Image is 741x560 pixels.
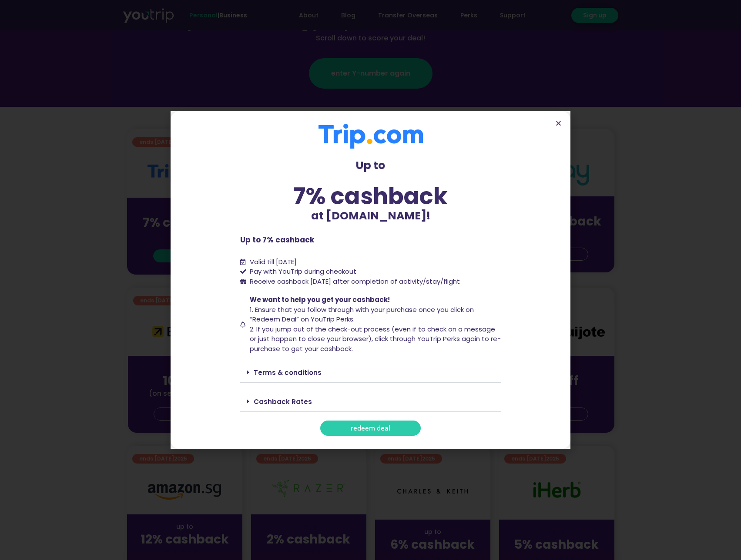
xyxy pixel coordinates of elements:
[254,397,312,406] a: Cashback Rates
[250,257,297,266] span: Valid till [DATE]
[240,391,501,412] div: Cashback Rates
[320,421,421,436] a: redeem deal
[240,157,501,174] p: Up to
[240,235,314,245] b: Up to 7% cashback
[248,267,356,277] span: Pay with YouTrip during checkout
[254,368,322,377] a: Terms & conditions
[240,208,501,224] p: at [DOMAIN_NAME]!
[351,425,390,431] span: redeem deal
[555,120,562,126] a: Close
[240,362,501,383] div: Terms & conditions
[250,295,390,304] span: We want to help you get your cashback!
[250,305,474,324] span: 1. Ensure that you follow through with your purchase once you click on “Redeem Deal” on YouTrip P...
[240,185,501,208] div: 7% cashback
[250,277,460,286] span: Receive cashback [DATE] after completion of activity/stay/flight
[250,325,501,353] span: 2. If you jump out of the check-out process (even if to check on a message or just happen to clos...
